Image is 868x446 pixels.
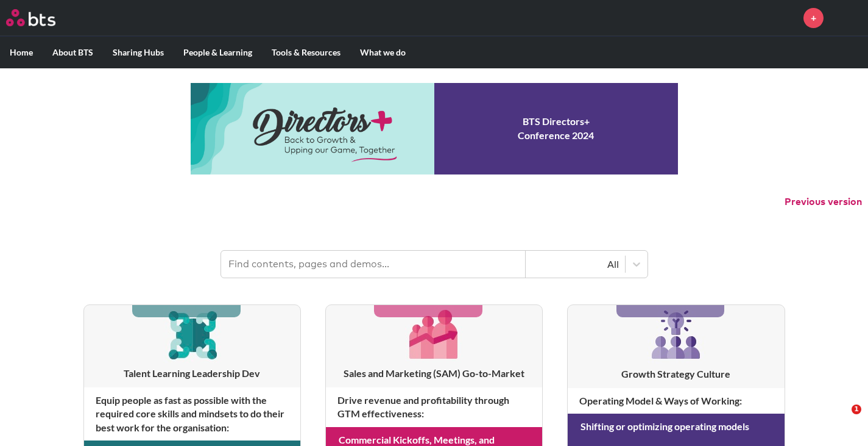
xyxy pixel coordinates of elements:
[568,388,784,414] h4: Operating Model & Ways of Working :
[43,37,103,68] label: About BTS
[785,195,862,209] button: Previous version
[221,251,526,278] input: Find contents, pages and demos...
[833,3,862,32] a: Profile
[174,37,262,68] label: People & Learning
[6,9,55,26] img: BTS Logo
[262,37,350,68] label: Tools & Resources
[833,3,862,32] img: Lindsay Foy
[6,9,78,26] a: Go home
[647,305,705,364] img: [object Object]
[84,367,300,380] h3: Talent Learning Leadership Dev
[84,387,300,441] h4: Equip people as fast as possible with the required core skills and mindsets to do their best work...
[852,405,861,414] span: 1
[103,37,174,68] label: Sharing Hubs
[405,305,463,363] img: [object Object]
[803,8,824,28] a: +
[568,367,784,381] h3: Growth Strategy Culture
[191,83,678,174] a: Conference 2024
[350,37,415,68] label: What we do
[532,257,619,271] div: All
[326,387,542,427] h4: Drive revenue and profitability through GTM effectiveness :
[163,305,221,363] img: [object Object]
[827,405,856,434] iframe: Intercom live chat
[326,367,542,380] h3: Sales and Marketing (SAM) Go-to-Market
